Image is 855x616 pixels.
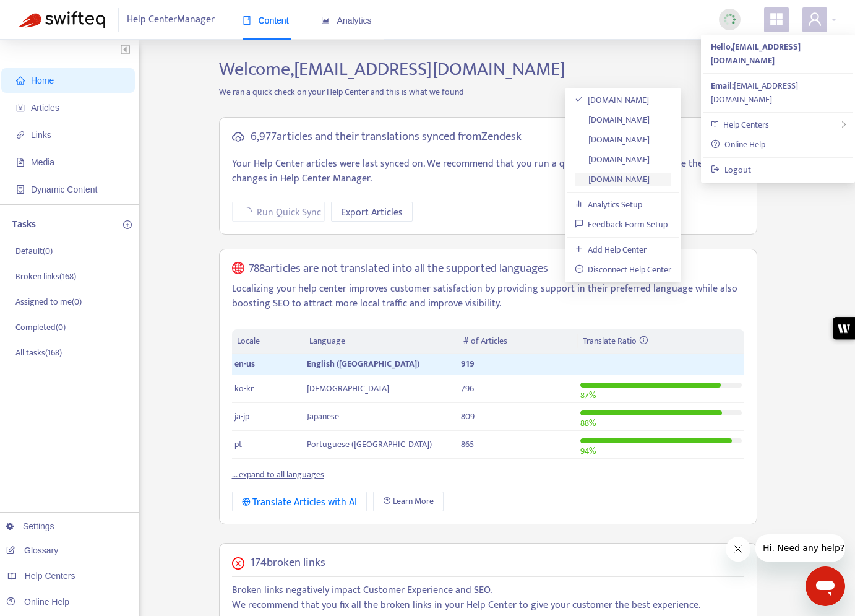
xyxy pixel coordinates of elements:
[232,467,324,482] a: ... expand to all languages
[580,416,596,430] span: 88 %
[331,202,413,222] button: Export Articles
[25,571,75,581] span: Help Centers
[232,329,305,354] th: Locale
[6,597,69,607] a: Online Help
[755,534,845,562] iframe: Message from company
[461,437,474,451] span: 865
[232,583,744,613] p: Broken links negatively impact Customer Experience and SEO. We recommend that you fix all the bro...
[16,103,25,112] span: account-book
[723,118,769,132] span: Help Centers
[249,262,548,276] h5: 788 articles are not translated into all the supported languages
[241,206,252,217] span: loading
[575,152,650,167] a: [DOMAIN_NAME]
[711,79,734,93] strong: Email:
[580,388,596,402] span: 87 %
[458,329,578,354] th: # of Articles
[304,329,458,354] th: Language
[575,197,643,212] a: Analytics Setup
[12,217,36,232] p: Tasks
[31,184,97,194] span: Dynamic Content
[232,262,244,276] span: global
[234,437,242,451] span: pt
[726,537,750,562] iframe: Close message
[243,15,289,25] span: Content
[15,270,76,283] p: Broken links ( 168 )
[219,54,565,85] span: Welcome, [EMAIL_ADDRESS][DOMAIN_NAME]
[575,93,650,107] a: [DOMAIN_NAME]
[321,15,372,25] span: Analytics
[575,243,647,257] a: Add Help Center
[575,172,650,186] a: [DOMAIN_NAME]
[232,131,244,143] span: cloud-sync
[711,137,765,152] a: Online Help
[769,12,784,27] span: appstore
[15,321,66,334] p: Completed ( 0 )
[16,131,25,139] span: link
[373,492,444,511] a: Learn More
[806,566,845,606] iframe: Button to launch messaging window
[711,163,751,177] a: Logout
[583,334,739,348] div: Translate Ratio
[575,113,650,127] a: [DOMAIN_NAME]
[234,357,255,371] span: en-us
[321,16,330,25] span: area-chart
[307,437,432,451] span: Portuguese ([GEOGRAPHIC_DATA])
[575,217,668,232] a: Feedback Form Setup
[307,409,339,423] span: Japanese
[127,8,215,32] span: Help Center Manager
[31,157,54,167] span: Media
[15,346,62,359] p: All tasks ( 168 )
[210,85,767,98] p: We ran a quick check on your Help Center and this is what we found
[15,295,82,308] p: Assigned to me ( 0 )
[341,205,403,220] span: Export Articles
[575,262,672,277] a: Disconnect Help Center
[232,157,744,186] p: Your Help Center articles were last synced on . We recommend that you run a quick sync to ensure ...
[307,381,389,396] span: [DEMOGRAPHIC_DATA]
[243,16,251,25] span: book
[580,444,596,458] span: 94 %
[16,76,25,85] span: home
[257,205,321,220] span: Run Quick Sync
[807,12,822,27] span: user
[232,202,325,222] button: Run Quick Sync
[31,103,59,113] span: Articles
[840,121,848,128] span: right
[15,245,53,258] p: Default ( 0 )
[19,11,105,28] img: Swifteq
[575,132,650,147] a: [DOMAIN_NAME]
[461,381,474,396] span: 796
[232,557,244,570] span: close-circle
[234,381,254,396] span: ko-kr
[711,40,801,67] strong: Hello, [EMAIL_ADDRESS][DOMAIN_NAME]
[6,545,58,555] a: Glossary
[123,220,132,229] span: plus-circle
[232,492,367,511] button: Translate Articles with AI
[711,79,845,106] div: [EMAIL_ADDRESS][DOMAIN_NAME]
[722,12,737,27] img: sync_loading.0b5143dde30e3a21642e.gif
[307,357,419,371] span: English ([GEOGRAPHIC_DATA])
[234,409,249,423] span: ja-jp
[393,495,434,508] span: Learn More
[251,556,325,570] h5: 174 broken links
[31,76,54,85] span: Home
[16,158,25,167] span: file-image
[461,357,475,371] span: 919
[16,185,25,194] span: container
[31,130,51,140] span: Links
[251,130,522,144] h5: 6,977 articles and their translations synced from Zendesk
[232,282,744,311] p: Localizing your help center improves customer satisfaction by providing support in their preferre...
[461,409,475,423] span: 809
[6,521,54,531] a: Settings
[242,495,358,510] div: Translate Articles with AI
